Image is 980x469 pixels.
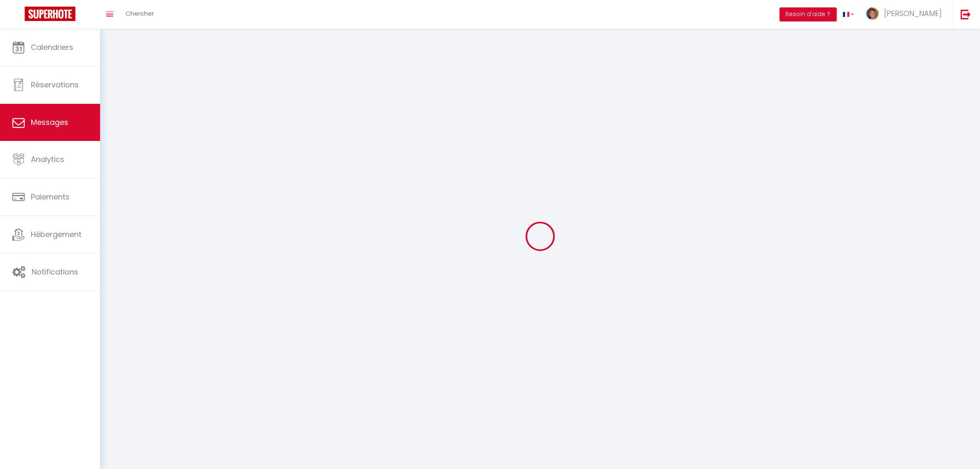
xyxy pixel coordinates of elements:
[25,7,75,21] img: Super Booking
[7,3,31,28] button: Ouvrir le widget de chat LiveChat
[32,267,78,277] span: Notifications
[126,9,154,18] span: Chercher
[31,80,79,90] span: Réservations
[866,7,879,20] img: ...
[884,8,942,19] span: [PERSON_NAME]
[31,117,68,127] span: Messages
[31,42,73,52] span: Calendriers
[31,192,70,202] span: Paiements
[31,154,64,164] span: Analytics
[961,9,971,19] img: logout
[31,229,81,239] span: Hébergement
[780,7,837,21] button: Besoin d'aide ?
